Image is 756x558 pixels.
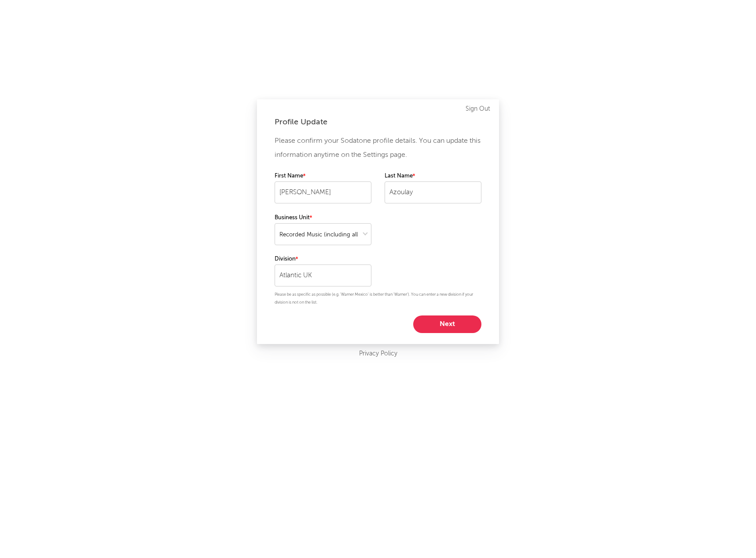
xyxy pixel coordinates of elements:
[359,348,397,359] a: Privacy Policy
[275,181,371,203] input: Your first name
[385,181,481,203] input: Your last name
[275,171,371,181] label: First Name
[275,134,481,162] p: Please confirm your Sodatone profile details. You can update this information anytime on the Sett...
[466,104,490,114] a: Sign Out
[275,213,371,223] label: Business Unit
[385,171,481,181] label: Last Name
[275,117,481,127] div: Profile Update
[275,254,371,265] label: Division
[275,265,371,286] input: Your division
[275,291,481,307] p: Please be as specific as possible (e.g. 'Warner Mexico' is better than 'Warner'). You can enter a...
[413,315,481,333] button: Next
